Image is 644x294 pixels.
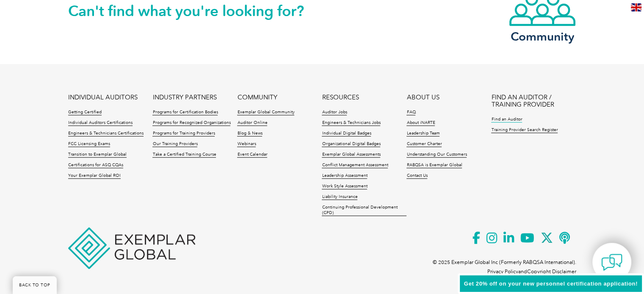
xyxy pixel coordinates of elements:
p: and [487,267,576,276]
a: Individual Digital Badges [322,131,371,137]
a: Certifications for ASQ CQAs [68,162,123,168]
a: Our Training Providers [152,141,197,147]
a: Getting Certified [68,110,102,115]
a: Webinars [237,141,256,147]
a: Your Exemplar Global ROI [68,173,121,179]
a: COMMUNITY [237,94,277,101]
a: RABQSA is Exemplar Global [406,162,462,168]
a: Auditor Online [237,120,267,126]
a: Auditor Jobs [322,110,347,115]
a: Organizational Digital Badges [322,141,380,147]
a: Event Calendar [237,152,267,158]
a: Work Style Assessment [322,184,367,190]
a: FIND AN AUDITOR / TRAINING PROVIDER [491,94,576,108]
a: Understanding Our Customers [406,152,467,158]
a: INDIVIDUAL AUDITORS [68,94,138,101]
a: ABOUT US [406,94,439,101]
a: Conflict Management Assessment [322,162,388,168]
a: Continuing Professional Development (CPD) [322,205,406,216]
img: Exemplar Global [68,228,195,269]
a: About iNARTE [406,120,435,126]
a: FCC Licensing Exams [68,141,110,147]
a: BACK TO TOP [13,276,57,294]
a: Copyright Disclaimer [527,269,576,275]
a: Blog & News [237,131,262,137]
a: Take a Certified Training Course [152,152,216,158]
a: Transition to Exemplar Global [68,152,127,158]
h2: Can't find what you're looking for? [68,4,322,18]
a: Programs for Training Providers [152,131,215,137]
a: Privacy Policy [487,269,518,275]
span: Get 20% off on your new personnel certification application! [464,280,638,287]
a: Contact Us [406,173,427,179]
a: Leadership Assessment [322,173,367,179]
a: Leadership Team [406,131,439,137]
img: en [631,3,641,11]
a: Programs for Certification Bodies [152,110,218,115]
img: contact-chat.png [601,252,622,273]
a: FAQ [406,110,415,115]
a: Exemplar Global Assessments [322,152,380,158]
h3: Community [509,31,576,42]
a: Customer Charter [406,141,442,147]
a: INDUSTRY PARTNERS [152,94,216,101]
a: Training Provider Search Register [491,127,558,133]
a: Find an Auditor [491,117,522,123]
a: Programs for Recognized Organizations [152,120,230,126]
a: RESOURCES [322,94,359,101]
a: Exemplar Global Community [237,110,294,115]
a: Liability Insurance [322,194,357,200]
a: Individual Auditors Certifications [68,120,133,126]
p: © 2025 Exemplar Global Inc (Formerly RABQSA International). [433,258,576,267]
a: Engineers & Technicians Jobs [322,120,380,126]
a: Engineers & Technicians Certifications [68,131,144,137]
